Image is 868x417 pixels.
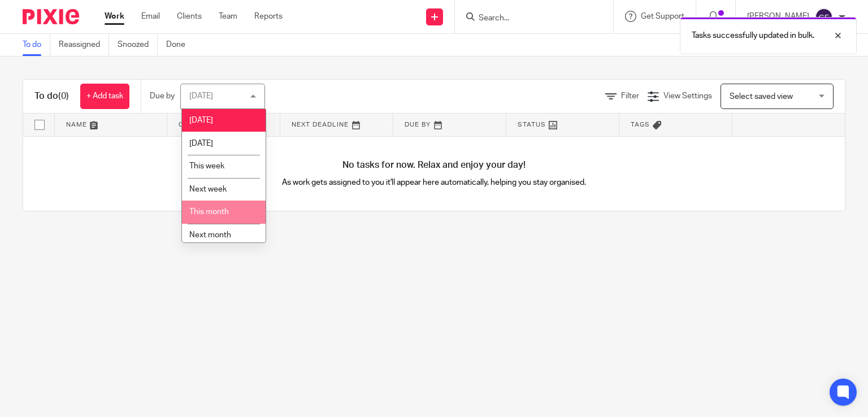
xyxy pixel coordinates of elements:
a: Reports [254,11,283,22]
h1: To do [34,90,69,102]
a: Clients [177,11,202,22]
a: Email [141,11,160,22]
span: [DATE] [189,140,213,147]
span: Next month [189,231,231,239]
a: Reassigned [59,34,109,56]
a: + Add task [80,84,129,109]
a: Work [105,11,124,22]
span: [DATE] [189,116,213,124]
p: Tasks successfully updated in bulk. [692,30,814,41]
span: Tags [631,121,650,128]
img: Pixie [23,9,79,24]
span: Select saved view [730,93,793,101]
span: (0) [58,92,69,101]
p: As work gets assigned to you it'll appear here automatically, helping you stay organised. [229,177,640,188]
a: Team [219,11,237,22]
span: This month [189,208,229,216]
span: Next week [189,185,227,193]
a: To do [23,34,50,56]
h4: No tasks for now. Relax and enjoy your day! [23,159,845,171]
a: Snoozed [118,34,158,56]
span: Filter [621,92,639,100]
span: This week [189,162,224,170]
span: View Settings [663,92,712,100]
p: Due by [150,90,175,102]
img: svg%3E [815,8,833,26]
a: Done [166,34,194,56]
div: [DATE] [189,92,213,100]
